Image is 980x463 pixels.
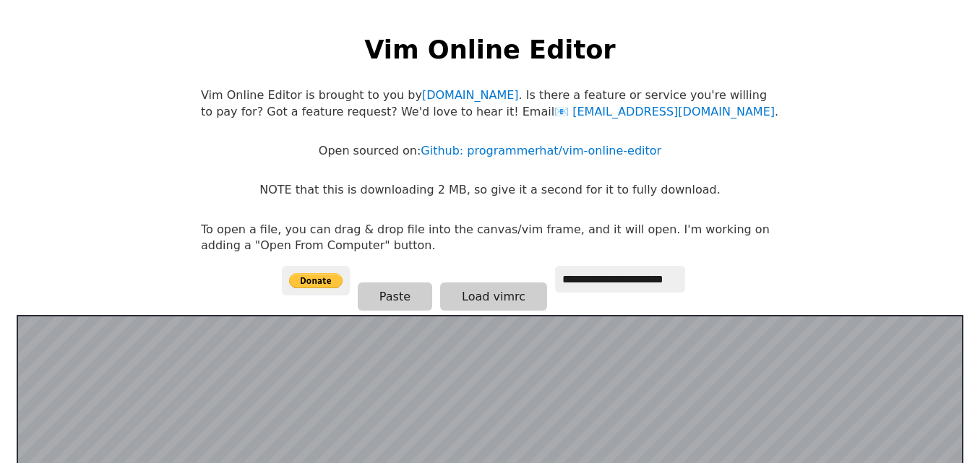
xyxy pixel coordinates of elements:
a: [DOMAIN_NAME] [422,88,519,102]
a: [EMAIL_ADDRESS][DOMAIN_NAME] [554,105,775,118]
p: NOTE that this is downloading 2 MB, so give it a second for it to fully download. [259,182,720,198]
a: Github: programmerhat/vim-online-editor [421,144,661,157]
p: Vim Online Editor is brought to you by . Is there a feature or service you're willing to pay for?... [201,87,779,120]
button: Load vimrc [440,282,547,311]
p: To open a file, you can drag & drop file into the canvas/vim frame, and it will open. I'm working... [201,222,779,254]
h1: Vim Online Editor [364,32,615,67]
p: Open sourced on: [319,143,661,159]
button: Paste [358,282,432,311]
